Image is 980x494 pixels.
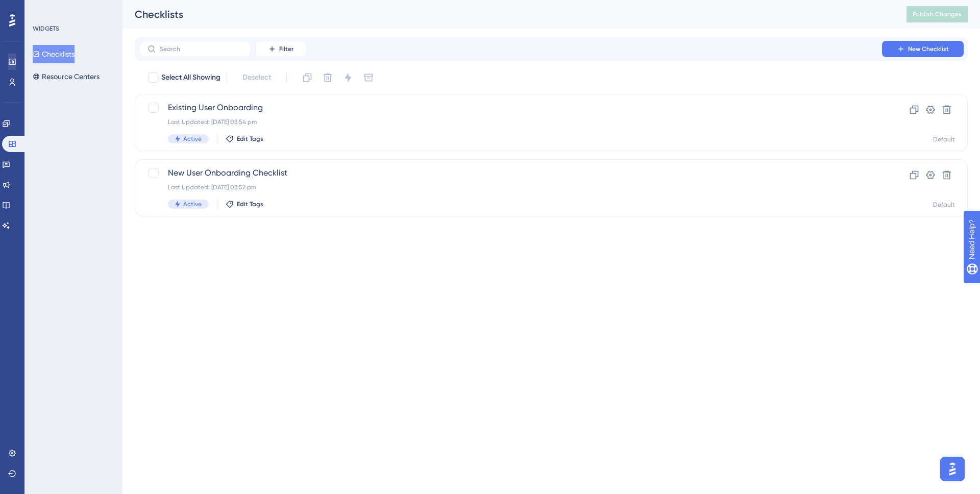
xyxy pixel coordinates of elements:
button: Resource Centers [33,67,100,86]
div: Default [933,201,955,209]
button: Edit Tags [226,135,263,143]
div: Last Updated: [DATE] 03:52 pm [168,183,853,191]
button: Publish Changes [906,6,968,22]
iframe: UserGuiding AI Assistant Launcher [937,454,968,484]
span: Edit Tags [237,135,263,143]
span: Deselect [242,71,271,84]
button: Checklists [33,45,75,63]
span: Edit Tags [237,200,263,208]
span: Publish Changes [913,10,962,18]
span: Select All Showing [161,71,220,84]
div: Default [933,135,955,143]
span: Filter [279,45,293,53]
div: Last Updated: [DATE] 03:54 pm [168,118,853,126]
button: New Checklist [882,41,964,57]
span: New Checklist [908,45,949,53]
div: WIDGETS [33,24,59,33]
div: Checklists [135,7,881,21]
button: Edit Tags [226,200,263,208]
button: Filter [255,41,306,57]
span: Need Help? [24,3,64,15]
span: Active [183,135,202,143]
button: Deselect [233,68,280,87]
input: Search [160,45,242,53]
span: New User Onboarding Checklist [168,167,853,179]
span: Existing User Onboarding [168,102,853,114]
span: Active [183,200,202,208]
